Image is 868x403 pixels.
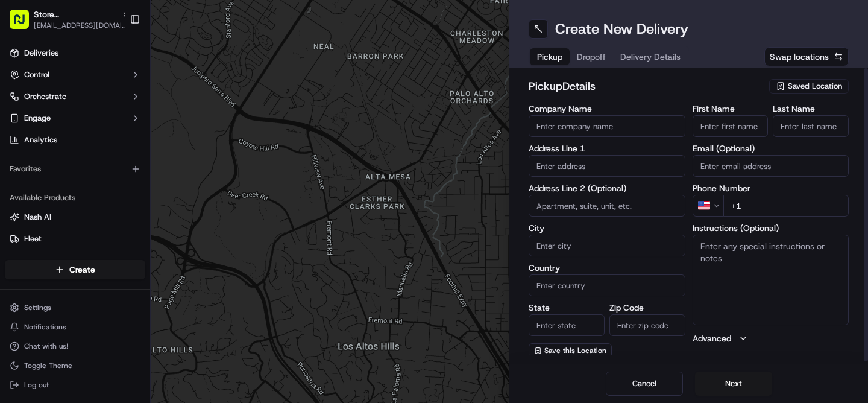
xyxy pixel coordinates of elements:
[12,48,219,68] p: Welcome 👋
[773,104,849,113] label: Last Name
[693,332,731,344] label: Advanced
[41,127,153,137] div: We're available if you need us!
[5,159,145,179] div: Favorites
[5,299,145,316] button: Settings
[788,81,842,92] span: Saved Location
[5,130,145,150] a: Analytics
[544,346,606,355] span: Save this Location
[529,184,685,192] label: Address Line 2 (Optional)
[529,144,685,153] label: Address Line 1
[609,314,685,336] input: Enter zip code
[24,361,72,370] span: Toggle Theme
[529,235,685,256] input: Enter city
[24,91,66,102] span: Orchestrate
[69,264,95,276] span: Create
[5,338,145,355] button: Chat with us!
[773,115,849,137] input: Enter last name
[529,155,685,177] input: Enter address
[5,43,145,63] a: Deliveries
[609,303,685,312] label: Zip Code
[24,69,49,80] span: Control
[723,195,849,217] input: Enter phone number
[555,19,688,39] h1: Create New Delivery
[205,119,219,133] button: Start new chat
[5,109,145,128] button: Engage
[693,144,849,153] label: Email (Optional)
[693,332,849,344] button: Advanced
[34,21,130,30] button: [EMAIL_ADDRESS][DOMAIN_NAME]
[120,205,146,214] span: Pylon
[24,322,66,332] span: Notifications
[24,380,49,390] span: Log out
[12,115,34,137] img: 1736555255976-a54dd68f-1ca7-489b-9aae-adbdc363a1c4
[5,319,145,335] button: Notifications
[24,233,42,244] span: Fleet
[620,51,681,63] span: Delivery Details
[770,51,829,63] span: Swap locations
[537,51,562,63] span: Pickup
[5,188,145,208] div: Available Products
[5,357,145,374] button: Toggle Theme
[5,65,145,84] button: Control
[102,176,112,186] div: 💻
[577,51,606,63] span: Dropoff
[693,104,769,113] label: First Name
[24,212,51,223] span: Nash AI
[529,195,685,217] input: Apartment, suite, unit, etc.
[529,314,605,336] input: Enter state
[114,175,193,187] span: API Documentation
[764,47,849,66] button: Swap locations
[24,175,92,187] span: Knowledge Base
[693,184,849,192] label: Phone Number
[529,78,762,95] h2: pickup Details
[24,48,58,59] span: Deliveries
[606,372,683,396] button: Cancel
[529,224,685,232] label: City
[529,264,685,272] label: Country
[24,341,68,351] span: Chat with us!
[12,176,22,186] div: 📗
[529,274,685,296] input: Enter country
[5,376,145,393] button: Log out
[5,229,145,249] button: Fleet
[24,135,57,145] span: Analytics
[529,104,685,113] label: Company Name
[695,372,772,396] button: Next
[5,87,145,106] button: Orchestrate
[24,113,51,124] span: Engage
[24,303,51,313] span: Settings
[5,260,145,279] button: Create
[12,12,36,36] img: Nash
[529,343,612,358] button: Save this Location
[31,78,217,90] input: Got a question? Start typing here...
[85,204,146,214] a: Powered byPylon
[693,115,769,137] input: Enter first name
[693,155,849,177] input: Enter email address
[529,303,605,312] label: State
[5,208,145,227] button: Nash AI
[529,115,685,137] input: Enter company name
[5,5,125,34] button: Store [GEOGRAPHIC_DATA] (Just Salad)[EMAIL_ADDRESS][DOMAIN_NAME]
[10,233,140,244] a: Fleet
[97,170,198,192] a: 💻API Documentation
[10,212,140,223] a: Nash AI
[769,78,849,95] button: Saved Location
[41,115,198,127] div: Start new chat
[34,8,117,21] button: Store [GEOGRAPHIC_DATA] (Just Salad)
[693,224,849,232] label: Instructions (Optional)
[7,170,97,192] a: 📗Knowledge Base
